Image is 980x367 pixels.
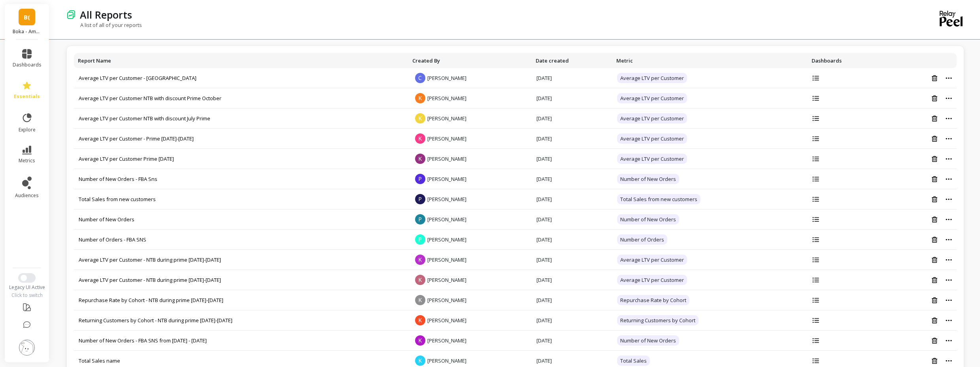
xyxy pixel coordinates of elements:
span: P [415,194,425,204]
span: Average LTV per Customer [617,255,687,265]
div: Legacy UI Active [5,284,49,291]
span: [PERSON_NAME] [427,236,466,243]
p: Boka - Amazon (Essor) [13,29,42,35]
span: [PERSON_NAME] [427,216,466,223]
span: Average LTV per Customer [617,93,687,103]
span: [PERSON_NAME] [427,196,466,203]
span: audiences [15,192,39,199]
span: K [415,93,425,103]
span: explore [19,127,36,133]
span: [PERSON_NAME] [427,115,466,122]
span: Total Sales [617,356,650,366]
span: [PERSON_NAME] [427,317,466,324]
span: Average LTV per Customer [617,275,687,285]
span: [PERSON_NAME] [427,95,466,102]
a: Average LTV per Customer - NTB during prime [DATE]-[DATE] [79,256,221,263]
span: B( [24,13,30,22]
span: K [415,113,425,124]
span: K [415,133,425,144]
span: Number of New Orders [617,214,679,224]
a: Number of Orders - FBA SNS [79,236,146,243]
p: A list of all of your reports [66,21,142,29]
a: Average LTV per Customer - NTB during prime [DATE]-[DATE] [79,276,221,283]
td: [DATE] [532,189,612,209]
a: Average LTV per Customer - [GEOGRAPHIC_DATA] [79,74,196,82]
span: K [415,356,425,366]
th: Dashboards [808,53,882,68]
th: Toggle SortBy [532,53,612,68]
img: header icon [66,10,76,19]
td: [DATE] [532,230,612,250]
span: [PERSON_NAME] [427,256,466,263]
span: Average LTV per Customer [617,113,687,124]
a: Number of New Orders - FBA SNS from [DATE] - [DATE] [79,337,207,344]
span: Average LTV per Customer [617,73,687,83]
td: [DATE] [532,331,612,351]
td: [DATE] [532,88,612,108]
span: Returning Customers by Cohort [617,315,699,325]
span: [PERSON_NAME] [427,155,466,162]
span: C [415,73,425,83]
a: Total Sales name [79,357,120,364]
td: [DATE] [532,108,612,129]
span: [PERSON_NAME] [427,175,466,183]
p: All Reports [80,8,132,21]
td: [DATE] [532,209,612,230]
span: K [415,154,425,164]
td: [DATE] [532,149,612,169]
th: Toggle SortBy [612,53,808,68]
span: K [415,255,425,265]
span: K [415,335,425,346]
img: profile picture [19,340,35,356]
a: Average LTV per Customer NTB with discount July Prime [79,115,210,122]
span: [PERSON_NAME] [427,276,466,283]
td: [DATE] [532,250,612,270]
a: Average LTV per Customer NTB with discount Prime October [79,95,221,102]
span: dashboards [13,62,42,68]
a: Number of New Orders - FBA Sns [79,175,157,183]
span: [PERSON_NAME] [427,357,466,364]
td: [DATE] [532,129,612,149]
div: Click to switch [5,292,49,299]
span: [PERSON_NAME] [427,297,466,304]
span: Repurchase Rate by Cohort [617,295,689,305]
a: Average LTV per Customer - Prime [DATE]-[DATE] [79,135,194,142]
span: Average LTV per Customer [617,133,687,144]
td: [DATE] [532,270,612,290]
span: Total Sales from new customers [617,194,701,204]
span: P [415,234,425,245]
span: P [415,174,425,184]
span: [PERSON_NAME] [427,74,466,82]
span: K [415,275,425,285]
td: [DATE] [532,169,612,189]
span: Number of New Orders [617,335,679,346]
span: [PERSON_NAME] [427,135,466,142]
button: Switch to New UI [18,273,36,283]
a: Repurchase Rate by Cohort - NTB during prime [DATE]-[DATE] [79,297,223,304]
span: [PERSON_NAME] [427,337,466,344]
span: Number of New Orders [617,174,679,184]
span: metrics [19,158,35,164]
a: Average LTV per Customer Prime [DATE] [79,155,174,162]
th: Toggle SortBy [74,53,408,68]
span: essentials [14,93,40,100]
span: Average LTV per Customer [617,154,687,164]
span: Number of Orders [617,234,667,245]
span: P [415,214,425,224]
span: K [415,315,425,325]
td: [DATE] [532,310,612,331]
td: [DATE] [532,68,612,88]
td: [DATE] [532,290,612,310]
a: Total Sales from new customers [79,196,156,203]
th: Toggle SortBy [408,53,532,68]
span: K [415,295,425,305]
a: Number of New Orders [79,216,134,223]
a: Returning Customers by Cohort - NTB during prime [DATE]-[DATE] [79,317,232,324]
